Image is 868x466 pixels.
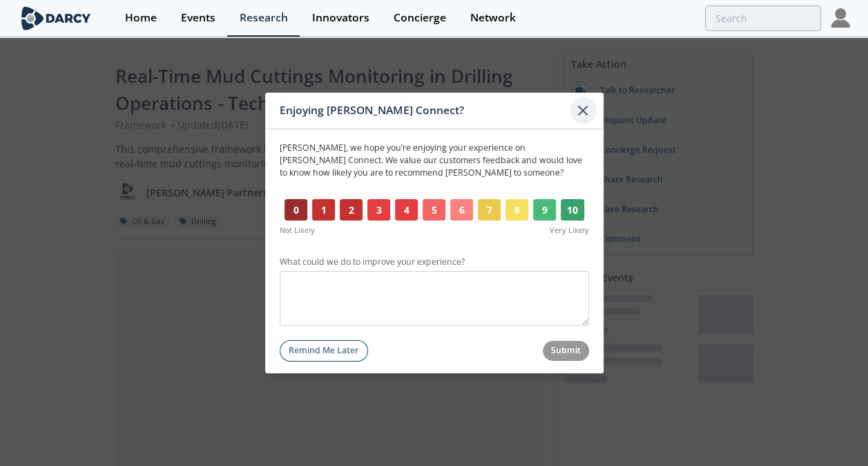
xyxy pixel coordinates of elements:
label: What could we do to improve your experience? [280,256,589,268]
button: 1 [312,199,335,221]
div: Enjoying [PERSON_NAME] Connect? [280,97,570,124]
div: Network [470,12,516,24]
button: 3 [367,199,390,221]
p: [PERSON_NAME] , we hope you’re enjoying your experience on [PERSON_NAME] Connect. We value our cu... [280,141,589,179]
div: Innovators [312,12,369,24]
button: 10 [561,199,584,221]
button: 4 [395,199,418,221]
div: Home [125,12,157,24]
button: 5 [423,199,445,221]
button: 8 [505,199,528,221]
span: Very Likely [550,225,589,236]
div: Events [181,12,215,24]
button: 0 [284,199,307,221]
button: Remind Me Later [280,340,368,362]
button: 2 [340,199,363,221]
div: Concierge [394,12,446,24]
button: 7 [478,199,501,221]
button: Submit [542,341,589,361]
div: Research [240,12,288,24]
input: Advanced Search [705,6,821,31]
button: 6 [450,199,473,221]
img: logo-wide.svg [19,6,94,30]
img: Profile [831,8,850,28]
button: 9 [533,199,556,221]
span: Not Likely [280,225,315,236]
